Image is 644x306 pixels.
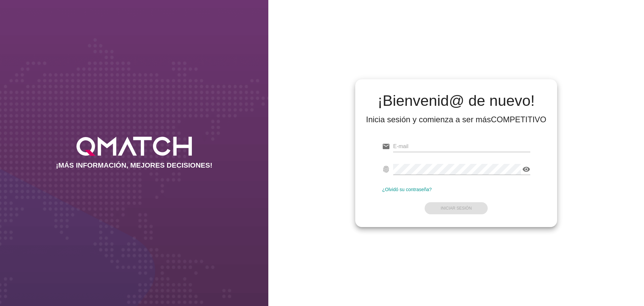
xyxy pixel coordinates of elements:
[522,165,530,173] i: visibility
[382,187,432,192] a: ¿Olvidó su contraseña?
[382,165,390,173] i: fingerprint
[491,115,546,124] strong: COMPETITIVO
[366,93,546,109] h2: ¡Bienvenid@ de nuevo!
[382,142,390,150] i: email
[56,161,213,169] h2: ¡MÁS INFORMACIÓN, MEJORES DECISIONES!
[393,141,530,152] input: E-mail
[366,114,546,125] div: Inicia sesión y comienza a ser más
